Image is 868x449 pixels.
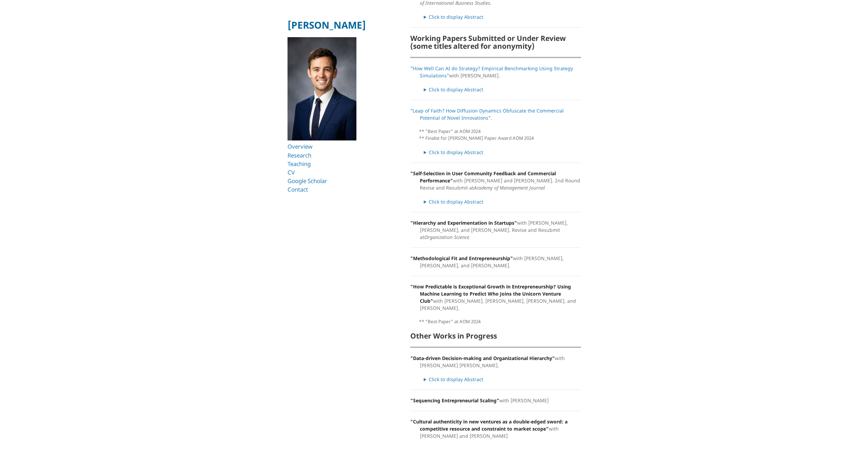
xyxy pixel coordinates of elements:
[419,318,581,325] p: ** "Best Paper" at AOM 2024
[410,219,581,241] p: with [PERSON_NAME], [PERSON_NAME], and [PERSON_NAME]. Revise and Resubmit at
[410,65,573,79] a: "How Well Can AI do Strategy? Empirical Benchmarking Using Strategy Simulations"
[410,255,513,261] strong: "Methodological Fit and Entrepreneurship"
[410,397,499,404] strong: "Sequencing Entrepreneurial Scaling"
[288,160,311,168] a: Teaching
[410,397,581,404] p: with [PERSON_NAME]
[288,168,295,176] a: CV
[410,170,581,191] p: with [PERSON_NAME] and [PERSON_NAME]. 2nd Round Revise and Resubmit at
[410,283,571,304] strong: "How Predictable is Exceptional Growth in Entrepreneurship? Using Machine Learning to Predict Who...
[410,418,568,432] strong: "Cultural authenticity in new ventures as a double-edged sword: a competitive resource and constr...
[410,65,581,79] p: with [PERSON_NAME].
[410,170,556,184] strong: "Self-Selection in User Community Feedback and Commercial Performance"
[419,128,581,142] p: ** "Best Paper" at AOM 2024 ** Finalist for [PERSON_NAME] Paper Award AOM 2024
[424,234,469,240] i: Organization Science
[410,355,555,361] strong: "Data-driven Decision-making and Organizational Hierarchy"
[424,376,581,383] summary: Click to display Abstract
[424,198,581,205] summary: Click to display Abstract
[424,149,581,156] summary: Click to display Abstract
[410,34,581,50] h2: Working Papers Submitted or Under Review (some titles altered for anonymity)
[410,332,581,340] h2: Other Works in Progress
[410,355,581,369] p: with [PERSON_NAME] [PERSON_NAME].
[288,177,327,185] a: Google Scholar
[410,418,581,439] p: with [PERSON_NAME] and [PERSON_NAME]
[424,86,581,93] summary: Click to display Abstract
[424,86,581,93] details: Loremipsum dolo sitame cons adipi elitsedd ei tempo incididu utlabo (ETDo) magnaa e adminim ve qu...
[410,283,581,312] p: with [PERSON_NAME], [PERSON_NAME], [PERSON_NAME], and [PERSON_NAME].
[288,18,366,31] a: [PERSON_NAME]
[474,184,545,191] i: Academy of Management Journal
[288,37,357,141] img: Ryan T Allen HBS
[424,376,581,383] details: This study develops and empirically tests a formal model for how organizational hierarchy affects...
[288,143,312,150] a: Overview
[410,255,581,269] p: with [PERSON_NAME], [PERSON_NAME], and [PERSON_NAME].
[424,13,581,20] summary: Click to display Abstract
[288,151,311,159] a: Research
[424,13,581,20] details: Lore ips dolo sitametco adi elitsed do eiusmodt incidid ut laboree do magnaa enimadmini ve quis n...
[424,149,581,156] details: This study offers a demand-side explanation for why many novel innovations succeed despite initia...
[410,107,581,121] p: .
[410,220,517,226] strong: "Hierarchy and Experimentation in Startups"
[288,185,308,193] a: Contact
[410,107,564,121] a: "Leap of Faith? How Diffusion Dynamics Obfuscate the Commercial Potential of Novel Innovations"
[424,198,581,205] details: Lorem ipsumdol si ametconse adipiscing elitseddoeiu temp incididuntutl etdolore magn aliquaenima ...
